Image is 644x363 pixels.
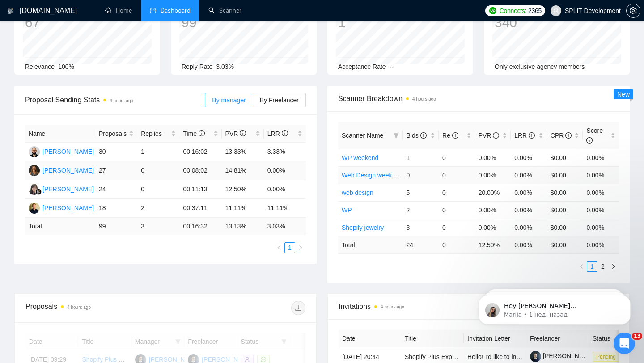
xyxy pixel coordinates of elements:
a: 2 [598,262,608,271]
td: 00:08:02 [179,161,221,180]
td: 20.00% [475,184,511,201]
span: LRR [267,130,288,137]
button: left [576,261,587,272]
span: LRR [514,132,535,139]
td: 12.50 % [475,236,511,253]
td: 11.11% [264,199,306,218]
span: filter [392,129,401,142]
td: 00:11:13 [179,180,221,199]
li: Next Page [608,261,619,272]
td: 0 [439,166,475,184]
button: setting [626,4,640,18]
span: By Freelancer [260,97,299,104]
td: 0 [439,201,475,219]
span: PVR [479,132,500,139]
a: WP [342,207,352,214]
li: 1 [284,242,295,253]
button: right [608,261,619,272]
span: Acceptance Rate [338,63,386,70]
iframe: To enrich screen reader interactions, please activate Accessibility in Grammarly extension settings [614,333,635,354]
span: 3.03% [216,63,234,70]
span: Re [442,132,458,139]
td: 12.50% [222,180,264,199]
li: Previous Page [576,261,587,272]
td: $0.00 [547,219,583,236]
span: setting [627,7,640,14]
time: 4 hours ago [67,305,91,310]
a: searchScanner [208,7,241,14]
span: user [553,8,559,14]
td: 3.03 % [264,218,306,235]
td: $ 0.00 [547,236,583,253]
span: Proposals [99,129,127,139]
th: Date [339,330,401,347]
td: 0.00% [511,201,547,219]
div: [PERSON_NAME] [42,147,94,156]
td: 0.00% [511,149,547,166]
td: 1 [402,149,439,166]
span: Only exclusive agency members [495,63,585,70]
span: right [298,245,303,250]
img: gigradar-bm.png [35,189,42,195]
td: 27 [95,161,137,180]
span: filter [394,133,399,138]
td: 2 [137,199,179,218]
span: CPR [551,132,572,139]
td: 0.00% [475,201,511,219]
td: 24 [95,180,137,199]
a: 1 [587,262,597,271]
img: NK [29,165,40,176]
iframe: Intercom notifications сообщение [465,276,644,339]
img: c18_6rzhU3giX_z4IT4JuXMSnqr08M8d5IKrpupymv56Iyu2Vnazy04N15BR56TkE4 [530,351,541,362]
td: $0.00 [547,201,583,219]
span: dashboard [150,7,156,13]
div: [PERSON_NAME] [42,165,94,175]
td: 11.11% [222,199,264,218]
a: Shopify jewelry [342,224,384,231]
th: Proposals [95,125,137,143]
a: homeHome [105,7,132,14]
a: NK[PERSON_NAME] [29,166,94,173]
td: 99 [95,218,137,235]
td: 0.00% [583,184,619,201]
td: 18 [95,199,137,218]
a: Pending [593,353,623,360]
span: New [617,91,630,98]
span: info-circle [199,130,205,136]
span: info-circle [565,132,572,139]
td: 30 [95,143,137,161]
td: $0.00 [547,184,583,201]
td: 5 [402,184,439,201]
button: go back [6,4,23,21]
td: 24 [402,236,439,253]
span: -- [390,63,394,70]
span: Score [586,127,603,144]
td: 0 [137,180,179,199]
td: $0.00 [547,166,583,184]
span: right [611,264,616,269]
td: 00:16:32 [179,218,221,235]
td: 0.00% [511,166,547,184]
span: Invitations [339,301,619,312]
span: Dashboard [161,7,191,14]
div: [PERSON_NAME] [42,184,94,194]
time: 4 hours ago [381,304,404,309]
span: Time [183,130,204,137]
span: Pending [593,352,619,362]
span: info-circle [586,137,593,144]
span: Bids [406,132,426,139]
td: Total [25,218,95,235]
li: 2 [597,261,608,272]
div: Proposals [25,301,165,315]
span: info-circle [282,130,288,136]
a: setting [626,7,640,14]
span: Scanner Breakdown [338,93,619,104]
span: neutral face reaction [78,269,101,287]
td: 0.00% [475,149,511,166]
td: 0.00% [264,161,306,180]
span: disappointed reaction [55,269,78,287]
span: Proposal Sending Stats [25,94,205,106]
img: VN [29,184,40,195]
